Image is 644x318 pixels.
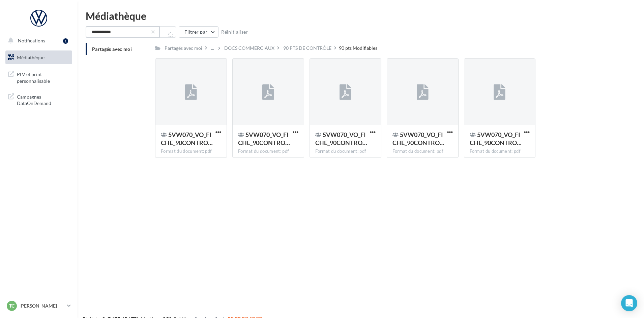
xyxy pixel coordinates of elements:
[63,38,68,44] div: 1
[17,92,69,107] span: Campagnes DataOnDemand
[392,148,453,154] div: Format du document: pdf
[92,46,132,52] span: Partagés avec moi
[315,148,376,154] div: Format du document: pdf
[392,131,444,146] span: 5VW070_VO_FICHE_90CONTROLE_210x297_SKO_PAP_E1_FU_HDperso
[4,90,74,109] a: Campagnes DataOnDemand
[218,28,251,36] button: Réinitialiser
[4,67,74,87] a: PLV et print personnalisable
[470,148,530,154] div: Format du document: pdf
[179,26,218,38] button: Filtrer par
[283,45,331,51] div: 90 PTS DE CONTRÔLE
[315,131,367,146] span: 5VW070_VO_FICHE_90CONTROLE_210x297_LB_PAP_E1_FU_HDperso
[165,45,202,51] div: Partagés avec moi
[17,70,69,84] span: PLV et print personnalisable
[621,295,637,311] div: Open Intercom Messenger
[86,11,636,21] div: Médiathèque
[20,303,64,309] p: [PERSON_NAME]
[4,50,74,65] a: Médiathèque
[161,131,213,146] span: 5VW070_VO_FICHE_90CONTROLE_210x297_VW_PAP_E1_FU_HDperso
[470,131,522,146] span: 5VW070_VO_FICHE_90CONTROLE_210x297_CUPRA_PAP_E1_FU_HDperso
[161,148,221,154] div: Format du document: pdf
[210,43,215,53] div: ...
[9,303,14,309] span: TC
[18,38,45,43] span: Notifications
[4,34,71,48] button: Notifications 1
[238,131,290,146] span: 5VW070_VO_FICHE_90CONTROLE_210x297_SEAT_PAP_E1_FU_HDperso
[5,299,72,312] a: TC [PERSON_NAME]
[238,148,298,154] div: Format du document: pdf
[17,55,45,60] span: Médiathèque
[224,45,274,51] div: DOCS COMMERCIAUX
[339,45,377,51] div: 90 pts Modifiables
